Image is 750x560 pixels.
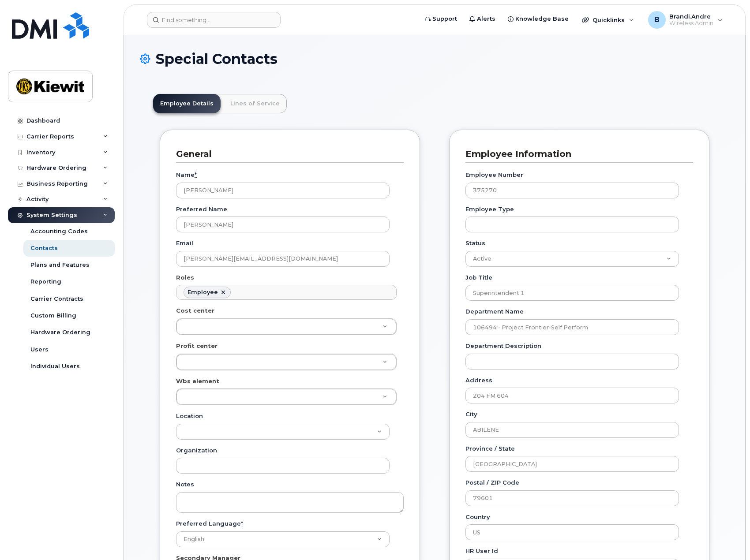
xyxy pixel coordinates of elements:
[465,205,514,213] label: Employee Type
[465,342,541,350] label: Department Description
[223,94,287,113] a: Lines of Service
[176,377,219,385] label: Wbs element
[465,547,498,555] label: HR user id
[187,289,218,296] div: Employee
[465,513,490,521] label: Country
[176,148,397,160] h3: General
[176,446,217,455] label: Organization
[465,444,515,453] label: Province / State
[176,412,203,420] label: Location
[465,478,519,487] label: Postal / ZIP Code
[465,273,492,282] label: Job Title
[465,376,492,385] label: Address
[465,307,524,316] label: Department Name
[465,171,523,179] label: Employee Number
[153,94,221,113] a: Employee Details
[176,171,197,179] label: Name
[465,410,477,418] label: City
[465,148,686,160] h3: Employee Information
[176,273,194,282] label: Roles
[176,239,193,247] label: Email
[176,205,227,213] label: Preferred Name
[176,519,243,528] label: Preferred Language
[465,239,485,247] label: Status
[241,520,243,527] abbr: required
[176,480,194,489] label: Notes
[176,306,214,315] label: Cost center
[176,342,217,350] label: Profit center
[140,51,729,67] h1: Special Contacts
[195,171,197,178] abbr: required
